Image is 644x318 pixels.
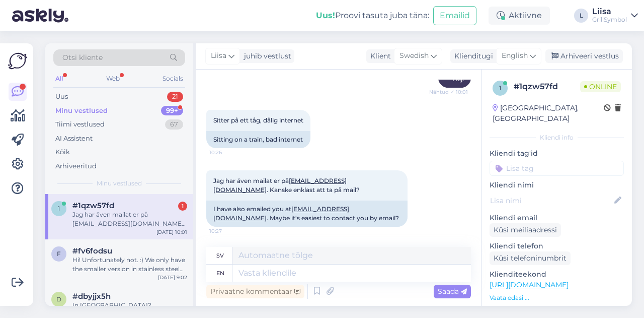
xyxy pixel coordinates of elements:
span: 1 [58,205,60,212]
div: In [GEOGRAPHIC_DATA]? [72,301,187,310]
div: Arhiveeri vestlus [545,49,623,63]
p: Vaata edasi ... [490,293,624,302]
div: AI Assistent [55,134,93,144]
span: English [502,50,528,61]
div: Kliendi info [490,133,624,142]
div: Uus [55,92,68,102]
div: Kõik [55,147,70,157]
div: Klienditugi [450,51,493,61]
div: Minu vestlused [55,106,108,116]
span: Liisa [211,50,226,61]
span: Sitter på ett tåg, dålig internet [213,116,303,124]
span: Online [580,81,621,92]
div: 1 [178,202,187,211]
div: Küsi telefoninumbrit [490,251,571,265]
span: 1 [499,84,501,92]
span: d [56,295,61,303]
span: 10:27 [209,227,247,235]
input: Lisa tag [490,161,624,176]
div: Socials [160,72,185,85]
div: Küsi meiliaadressi [490,223,561,237]
div: Sitting on a train, bad internet [206,131,310,148]
p: Kliendi tag'id [490,148,624,159]
div: GrillSymbol [592,16,627,24]
span: f [57,250,61,258]
p: Kliendi telefon [490,241,624,251]
div: Arhiveeritud [55,161,97,171]
b: Uus! [316,11,335,20]
a: [URL][DOMAIN_NAME] [490,280,569,289]
span: Swedish [399,50,429,61]
div: Proovi tasuta juba täna: [316,10,429,22]
span: Minu vestlused [97,179,142,188]
div: L [574,9,588,23]
div: [DATE] 9:02 [158,274,187,281]
span: Otsi kliente [62,52,103,63]
span: #1qzw57fd [72,201,114,210]
a: LiisaGrillSymbol [592,8,638,24]
div: Liisa [592,8,627,16]
span: #dbyjjx5h [72,292,111,301]
div: Hi! Unfortunately not. :) We only have the smaller version in stainless steel finish (product cod... [72,256,187,274]
span: 10:26 [209,149,247,156]
span: #fv6fodsu [72,246,112,256]
input: Lisa nimi [490,195,612,206]
p: Klienditeekond [490,269,624,280]
span: Jag har även mailat er på . Kanske enklast att ta på mail? [213,177,360,194]
div: [GEOGRAPHIC_DATA], [GEOGRAPHIC_DATA] [493,103,604,124]
div: 99+ [161,106,183,116]
div: en [216,265,224,282]
span: Saada [438,287,467,296]
span: Nähtud ✓ 10:01 [429,88,468,96]
div: All [53,72,65,85]
div: Web [104,72,122,85]
div: sv [216,247,224,264]
div: I have also emailed you at . Maybe it's easiest to contact you by email? [206,201,408,227]
div: 21 [167,92,183,102]
img: Askly Logo [8,51,27,71]
button: Emailid [433,6,476,25]
div: Tiimi vestlused [55,119,105,130]
div: Aktiivne [489,7,550,25]
div: Jag har även mailat er på [EMAIL_ADDRESS][DOMAIN_NAME]. Kanske enklast att ta på mail? [72,210,187,228]
div: 67 [165,119,183,130]
div: Klient [366,51,391,61]
div: Privaatne kommentaar [206,285,304,298]
div: # 1qzw57fd [514,81,580,93]
div: [DATE] 10:01 [156,228,187,236]
p: Kliendi nimi [490,180,624,190]
div: juhib vestlust [240,51,291,61]
p: Kliendi email [490,213,624,223]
